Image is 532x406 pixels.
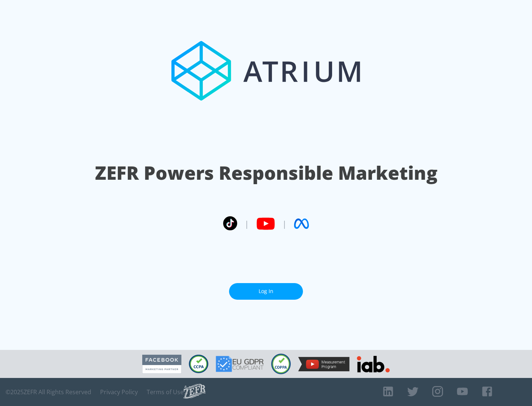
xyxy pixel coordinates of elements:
a: Privacy Policy [100,388,138,396]
img: COPPA Compliant [271,354,291,374]
img: GDPR Compliant [216,356,264,372]
h1: ZEFR Powers Responsible Marketing [95,160,437,186]
span: © 2025 ZEFR All Rights Reserved [6,388,91,396]
img: YouTube Measurement Program [298,357,349,371]
span: | [282,218,287,229]
img: IAB [357,356,390,372]
img: Facebook Marketing Partner [142,355,181,374]
a: Terms of Use [147,388,184,396]
a: Log In [229,283,303,300]
span: | [245,218,249,229]
img: CCPA Compliant [189,355,208,373]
